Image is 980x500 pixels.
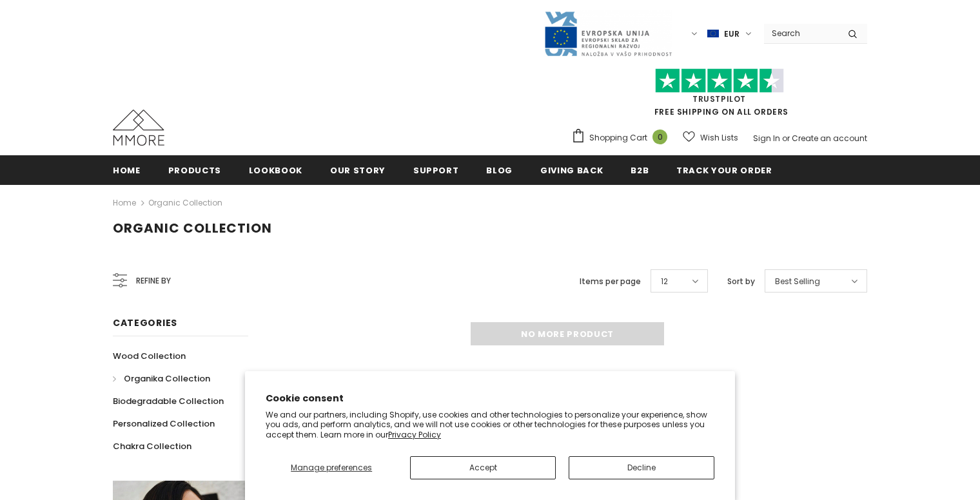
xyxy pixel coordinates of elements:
[113,367,210,390] a: Organika Collection
[113,155,141,184] a: Home
[540,164,603,177] span: Giving back
[113,440,191,452] span: Chakra Collection
[291,462,372,473] span: Manage preferences
[724,28,740,41] span: EUR
[249,155,302,184] a: Lookbook
[676,155,772,184] a: Track your order
[792,133,867,144] a: Create an account
[113,390,224,412] a: Biodegradable Collection
[113,164,141,177] span: Home
[775,275,820,288] span: Best Selling
[652,130,667,144] span: 0
[413,164,459,177] span: support
[113,418,215,430] span: Personalized Collection
[113,316,177,329] span: Categories
[486,155,513,184] a: Blog
[266,410,714,440] p: We and our partners, including Shopify, use cookies and other technologies to personalize your ex...
[692,93,746,104] a: Trustpilot
[113,110,164,146] img: MMORE Cases
[655,68,784,93] img: Trust Pilot Stars
[113,350,186,362] span: Wood Collection
[168,155,221,184] a: Products
[676,164,772,177] span: Track your order
[124,372,210,385] span: Organika Collection
[113,395,224,407] span: Biodegradable Collection
[113,345,186,367] a: Wood Collection
[764,24,838,43] input: Search Site
[330,164,386,177] span: Our Story
[544,28,672,39] a: Javni Razpis
[700,131,738,144] span: Wish Lists
[388,429,441,440] a: Privacy Policy
[544,10,672,57] img: Javni Razpis
[168,164,221,177] span: Products
[727,275,755,288] label: Sort by
[580,275,641,288] label: Items per page
[569,456,714,479] button: Decline
[782,133,790,144] span: or
[148,197,222,208] a: Organic Collection
[683,126,738,149] a: Wish Lists
[661,275,668,288] span: 12
[631,155,649,184] a: B2B
[486,164,513,177] span: Blog
[753,133,780,144] a: Sign In
[266,392,714,405] h2: Cookie consent
[571,74,867,117] span: FREE SHIPPING ON ALL ORDERS
[113,435,191,457] a: Chakra Collection
[410,456,556,479] button: Accept
[589,131,647,144] span: Shopping Cart
[249,164,302,177] span: Lookbook
[266,456,397,479] button: Manage preferences
[113,219,272,237] span: Organic Collection
[540,155,603,184] a: Giving back
[571,128,674,148] a: Shopping Cart 0
[136,274,171,288] span: Refine by
[113,195,136,211] a: Home
[631,164,649,177] span: B2B
[413,155,459,184] a: support
[113,412,215,435] a: Personalized Collection
[330,155,386,184] a: Our Story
